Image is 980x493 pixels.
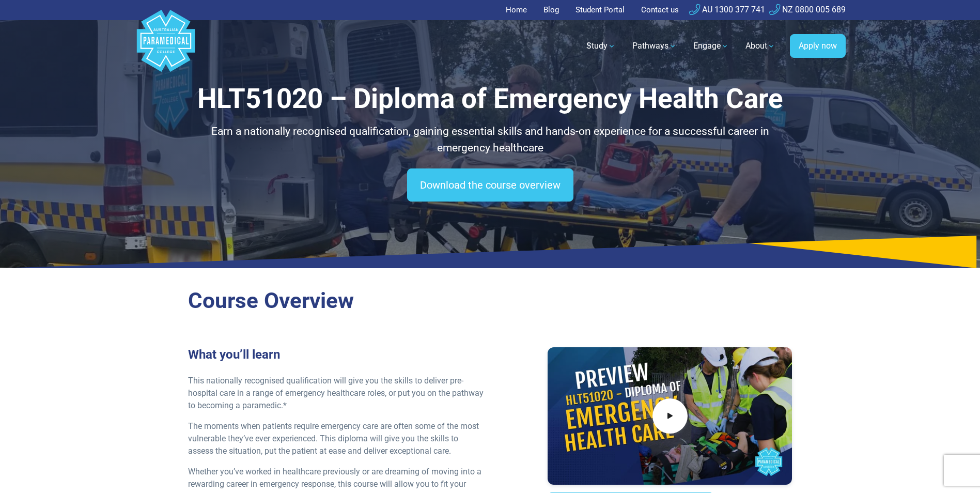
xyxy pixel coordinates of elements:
h2: Course Overview [188,288,792,314]
p: This nationally recognised qualification will give you the skills to deliver pre-hospital care in... [188,375,484,412]
a: NZ 0800 005 689 [769,5,846,14]
a: AU 1300 377 741 [689,5,765,14]
a: About [739,32,782,60]
a: Australian Paramedical College [135,20,197,72]
a: Download the course overview [407,168,573,202]
h3: What you’ll learn [188,347,484,362]
a: Study [580,32,622,60]
a: Apply now [790,34,846,58]
a: Pathways [626,32,683,60]
a: Engage [687,32,735,60]
p: The moments when patients require emergency care are often some of the most vulnerable they’ve ev... [188,420,484,457]
h1: HLT51020 – Diploma of Emergency Health Care [188,83,792,115]
p: Earn a nationally recognised qualification, gaining essential skills and hands-on experience for ... [188,124,792,156]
